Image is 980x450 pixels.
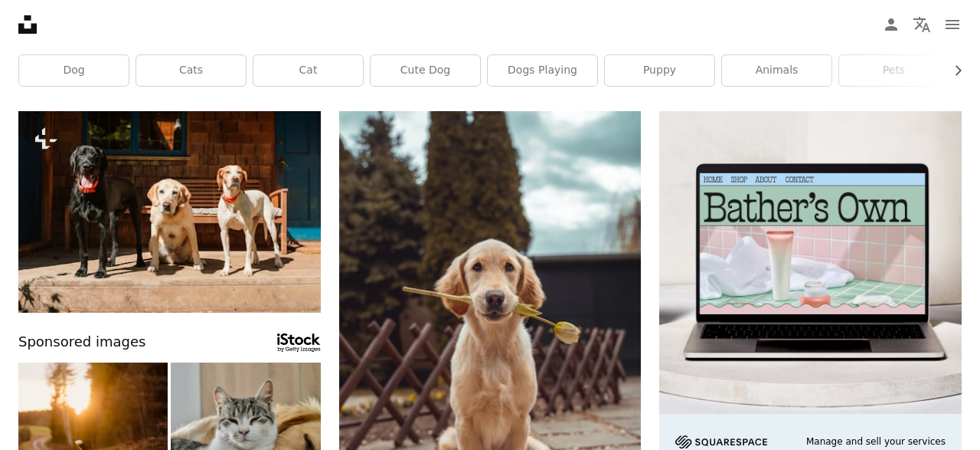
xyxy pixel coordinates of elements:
[876,9,906,40] a: Log in / Sign up
[937,9,968,40] button: Menu
[253,55,363,86] a: cat
[839,55,949,86] a: pets
[18,205,321,218] a: three dogs standing on a porch with a bench in the background
[659,111,962,414] img: file-1707883121023-8e3502977149image
[371,55,480,86] a: cute dog
[605,55,714,86] a: puppy
[18,331,145,353] span: Sponsored images
[19,55,129,86] a: dog
[18,15,37,34] a: Home — Unsplash
[944,55,962,86] button: scroll list to the right
[675,435,767,448] img: file-1705255347840-230a6ab5bca9image
[806,435,946,448] span: Manage and sell your services
[339,347,642,360] a: yellow Labrador retriever biting yellow tulip flower
[906,9,937,40] button: Language
[18,111,321,313] img: three dogs standing on a porch with a bench in the background
[136,55,246,86] a: cats
[722,55,831,86] a: animals
[488,55,597,86] a: dogs playing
